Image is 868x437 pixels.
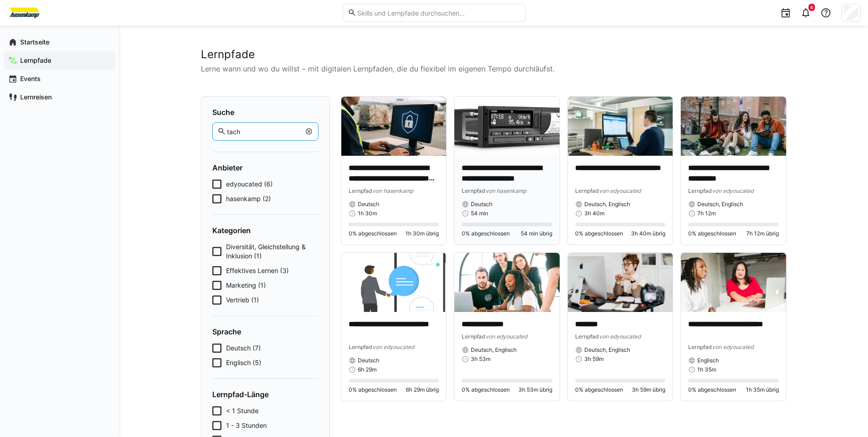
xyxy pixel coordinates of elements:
span: 54 min übrig [521,230,552,237]
span: Lernpfad [575,333,599,340]
span: 3h 53m übrig [518,386,552,393]
span: Deutsch (7) [226,344,261,353]
span: 1h 35m [697,366,716,373]
span: Diversität, Gleichstellung & Inklusion (1) [226,242,318,261]
span: Deutsch, Englisch [584,346,630,354]
span: Deutsch [358,357,379,364]
span: 0% abgeschlossen [688,230,736,237]
span: 6 [810,5,813,10]
img: image [341,253,447,312]
span: 0% abgeschlossen [575,386,623,393]
img: image [568,97,673,156]
span: Deutsch [471,201,492,208]
span: 3h 59m übrig [632,386,665,393]
span: von edyoucated [712,344,754,350]
span: Deutsch, Englisch [697,201,743,208]
span: 0% abgeschlossen [349,230,397,237]
span: 6h 29m übrig [406,386,439,393]
span: hasenkamp (2) [226,194,271,203]
span: 1h 30m [358,210,377,217]
span: von edyoucated [372,344,414,350]
img: image [568,253,673,312]
span: 1h 35m übrig [746,386,779,393]
span: von hasenkamp [372,187,413,194]
span: 0% abgeschlossen [575,230,623,237]
h4: Sprache [212,327,318,336]
span: Lernpfad [688,187,712,194]
span: Deutsch, Englisch [471,346,517,354]
img: image [454,253,560,312]
span: 7h 12m übrig [746,230,779,237]
span: 7h 12m [697,210,716,217]
span: Englisch [697,357,719,364]
img: image [681,253,786,312]
span: < 1 Stunde [226,406,259,415]
span: 0% abgeschlossen [349,386,397,393]
span: 3h 59m [584,355,604,363]
span: Marketing (1) [226,281,266,290]
span: von edyoucated [599,333,641,340]
img: image [341,97,447,156]
span: 6h 29m [358,366,377,373]
span: Effektives Lernen (3) [226,266,289,275]
span: Vertrieb (1) [226,295,259,305]
span: Lernpfad [575,187,599,194]
span: 0% abgeschlossen [462,230,510,237]
span: 0% abgeschlossen [688,386,736,393]
span: Lernpfad [462,187,485,194]
span: edyoucated (6) [226,180,273,189]
h4: Anbieter [212,163,318,172]
img: image [454,97,560,156]
p: Lerne wann und wo du willst – mit digitalen Lernpfaden, die du flexibel im eigenen Tempo durchläu... [201,63,787,74]
input: Skills und Lernpfade durchsuchen… [356,9,520,17]
span: Lernpfad [462,333,485,340]
img: image [681,97,786,156]
h2: Lernpfade [201,48,787,61]
h4: Suche [212,108,318,117]
span: von edyoucated [599,187,641,194]
span: 1 - 3 Stunden [226,421,267,430]
span: von edyoucated [485,333,527,340]
span: 3h 40m [584,210,604,217]
span: Deutsch [358,201,379,208]
span: von edyoucated [712,187,754,194]
span: Lernpfad [349,187,372,194]
span: 3h 40m übrig [631,230,665,237]
h4: Lernpfad-Länge [212,390,318,399]
span: Deutsch, Englisch [584,201,630,208]
h4: Kategorien [212,226,318,235]
span: Lernpfad [349,344,372,350]
input: Lernpfade suchen [226,127,300,136]
span: Englisch (5) [226,358,261,367]
span: Lernpfad [688,344,712,350]
span: 3h 53m [471,355,491,363]
span: 54 min [471,210,488,217]
span: 1h 30m übrig [405,230,439,237]
span: 0% abgeschlossen [462,386,510,393]
span: von hasenkamp [485,187,526,194]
